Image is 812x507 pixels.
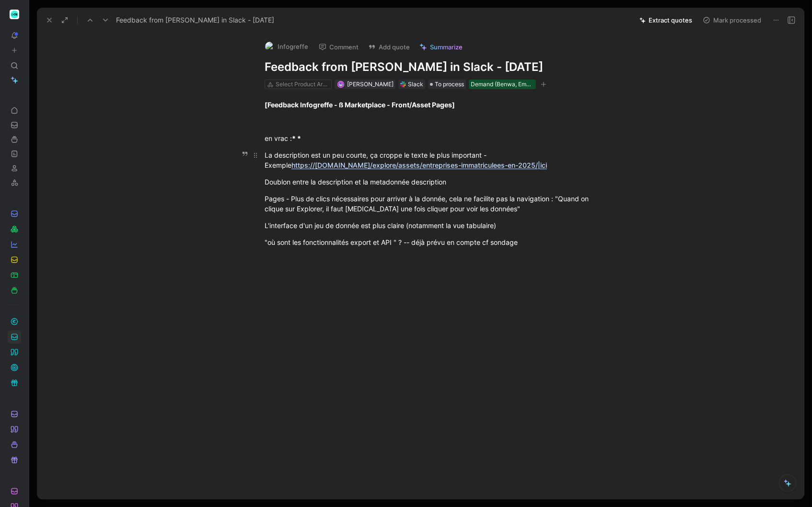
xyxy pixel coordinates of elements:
button: Comment [314,40,363,54]
button: logoInfogreffe [261,39,313,54]
span: Feedback from [PERSON_NAME] in Slack - [DATE] [116,14,274,26]
img: logo [265,42,275,51]
div: Pages - Plus de clics nécessaires pour arriver à la donnée, cela ne facilite pas la navigation : ... [265,194,596,214]
strong: [Feedback Infogreffe - ß Marketplace - Front/Asset Pages] [265,101,455,109]
img: avatar [338,82,343,87]
span: Summarize [430,43,463,51]
button: Add quote [364,40,414,54]
div: L'interface d'un jeu de donnée est plus claire (notamment la vue tabulaire) [265,220,596,230]
div: To process [428,80,466,89]
div: Demand (Benwa, Emeline) [471,80,534,89]
div: en vrac : [265,133,596,143]
div: La description est un peu courte, ça croppe le texte le plus important - Exemple [265,150,596,170]
span: To process [435,80,464,89]
div: Doublon entre la description et la metadonnée description [265,177,596,187]
h1: Feedback from [PERSON_NAME] in Slack - [DATE] [265,59,596,75]
button: Extract quotes [635,13,696,27]
div: Select Product Areas [276,80,329,89]
a: https://[DOMAIN_NAME]/explore/assets/entreprises-immatriculees-en-2025/|ici [291,161,547,169]
div: Slack [408,80,423,89]
img: Opendatasoft [10,10,19,19]
div: "où sont les fonctionnalités export et API " ? -- déjà prévu en compte cf sondage [265,237,596,247]
span: [PERSON_NAME] [347,81,394,88]
button: Opendatasoft [8,8,21,21]
button: Mark processed [698,13,766,27]
button: Summarize [415,40,467,54]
